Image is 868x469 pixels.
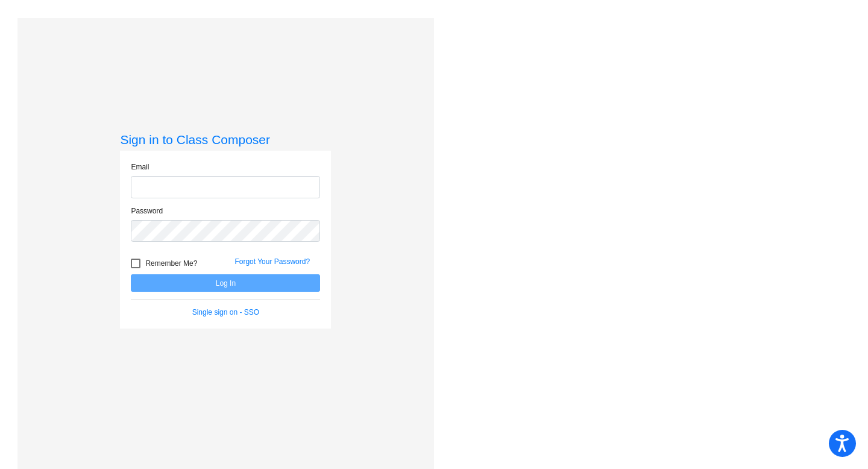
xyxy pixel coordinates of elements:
a: Forgot Your Password? [234,257,310,266]
button: Log In [131,274,320,292]
label: Email [131,162,149,172]
h3: Sign in to Class Composer [120,132,331,147]
span: Remember Me? [145,256,197,271]
a: Single sign on - SSO [192,308,259,316]
label: Password [131,206,163,216]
